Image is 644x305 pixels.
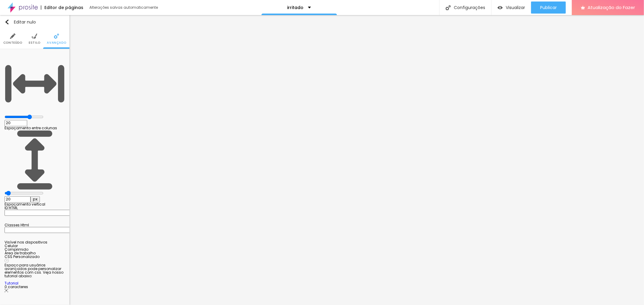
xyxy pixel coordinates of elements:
font: Área de trabalho [5,250,36,256]
font: Espaçamento vertical [5,202,45,207]
button: Publicar [531,2,566,14]
font: CSS Personalizado [5,254,40,259]
img: Ícone [10,33,15,39]
font: Estilo [29,40,40,45]
font: Espaçamento entre colunas [5,125,57,130]
img: Ícone [32,33,37,39]
button: px [30,196,40,203]
font: Conteúdo [3,40,22,45]
button: Visualizar [492,2,531,14]
font: ID HTML [5,205,18,210]
font: Comprimido [5,247,28,252]
font: Classes Html [5,222,29,228]
img: Ícone [5,259,9,263]
img: Ícone [54,33,59,39]
img: Ícone [446,5,451,10]
font: px [33,196,37,202]
iframe: Editor [69,15,644,305]
font: 0 [5,284,7,289]
img: Ícone [5,289,8,292]
font: irritado [287,5,303,11]
font: Configurações [454,5,485,11]
font: Avançado [47,40,66,45]
font: Espaço para usuários avançados pode personalizar elementos com css. Veja nosso tutorial abaixo: [5,263,63,278]
a: Tutorial [5,281,18,286]
font: Publicar [540,5,557,11]
font: Atualização do Fazer [588,4,635,11]
img: view-1.svg [498,5,503,10]
font: caracteres [8,284,28,289]
img: Ícone [5,20,9,24]
font: Celular [5,243,18,248]
font: Editar nulo [14,19,36,25]
img: Ícone [5,130,65,190]
font: Visível nos dispositivos [5,240,47,245]
font: Alterações salvas automaticamente [89,5,158,10]
img: Ícone [5,54,65,114]
font: Visualizar [506,5,525,11]
font: Editor de páginas [44,5,83,11]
